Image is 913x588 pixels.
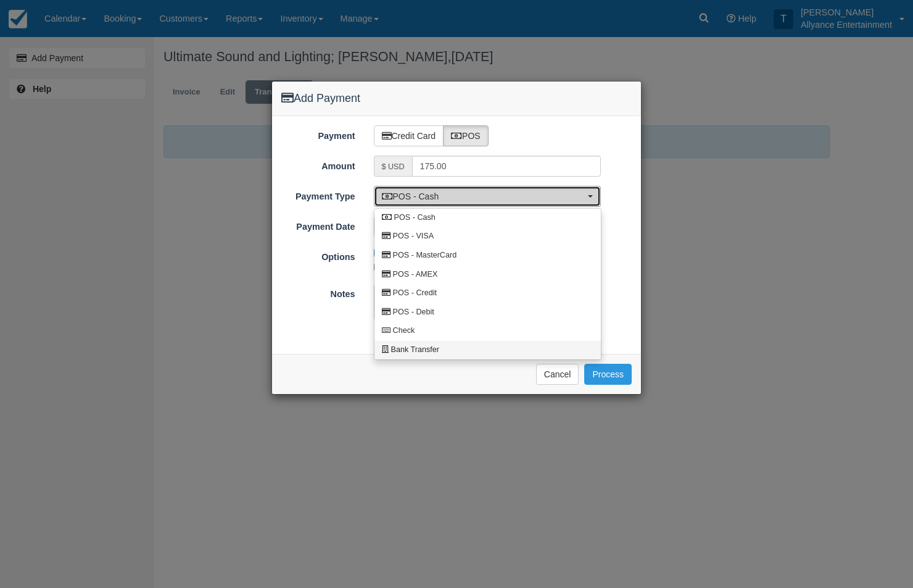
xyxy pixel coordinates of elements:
[272,283,365,301] label: Notes
[393,250,457,261] span: POS - MasterCard
[374,125,444,146] label: Credit Card
[272,216,365,233] label: Payment Date
[393,307,434,318] span: POS - Debit
[412,156,601,177] input: Valid amount required.
[393,231,434,242] span: POS - VISA
[281,91,632,107] h4: Add Payment
[382,190,585,203] span: POS - Cash
[393,288,437,299] span: POS - Credit
[536,364,579,385] button: Cancel
[272,246,365,264] label: Options
[393,325,415,337] span: Check
[584,364,632,385] button: Process
[272,156,365,173] label: Amount
[382,162,405,171] small: $ USD
[394,212,436,224] span: POS - Cash
[393,269,438,280] span: POS - AMEX
[443,125,489,146] label: POS
[272,186,365,203] label: Payment Type
[272,125,365,143] label: Payment
[391,345,439,356] span: Bank Transfer
[374,186,601,207] button: POS - Cash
